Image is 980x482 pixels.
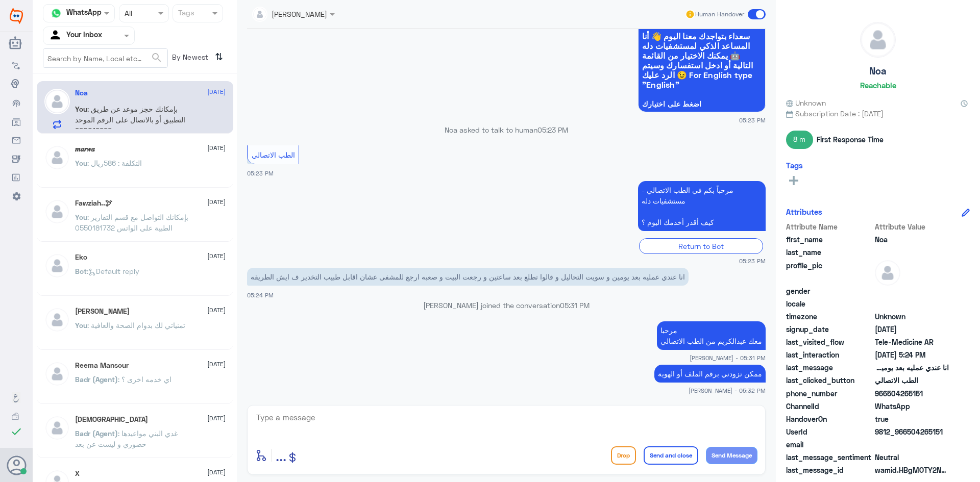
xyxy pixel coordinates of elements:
span: : اي خدمه اخرى ؟ [118,375,171,384]
span: First Response Time [817,134,884,145]
span: [PERSON_NAME] - 05:32 PM [689,386,766,395]
span: 05:23 PM [739,257,766,265]
span: UserId [786,426,873,437]
span: : بإمكانك حجز موعد عن طريق التطبيق أو بالاتصال على الرقم الموحد 920012222 [75,105,185,135]
button: Send Message [706,447,757,464]
img: whatsapp.png [48,6,64,21]
div: Tags [177,7,194,20]
h5: Noa [869,65,887,77]
span: [DATE] [207,306,226,315]
span: : بإمكانك التواصل مع قسم التقارير الطبية على الواتس 0550181732 [75,213,188,232]
span: : تمنياتي لك بدوام الصحة والعافية [87,321,185,329]
span: 2025-10-11T14:24:52.45Z [875,349,949,360]
i: check [10,425,22,438]
span: Unknown [875,311,949,322]
span: : التكلفة : 586ريال [87,159,142,167]
i: ⇅ [215,48,223,65]
span: انا عندي عمليه بعد يومين و سويت التحاليل و قالوا تطلع بعد ساعتين و رجعت البيت و صعبه ارجع للمشفى ... [875,362,949,373]
span: By Newest [168,48,211,69]
h5: 𝒎𝒂𝒓𝒘𝒂 [75,145,95,154]
img: defaultAdmin.png [44,199,70,224]
span: 8 m [786,131,813,149]
span: phone_number [786,388,873,399]
img: defaultAdmin.png [44,253,70,278]
span: Human Handover [695,10,744,19]
span: الطب الاتصالي [252,150,295,159]
span: : غدي البني مواعيدها حضوري و ليست عن بعد [75,429,178,448]
img: defaultAdmin.png [44,361,70,387]
input: Search by Name, Local etc… [43,49,167,67]
span: HandoverOn [786,414,873,424]
button: search [151,49,163,66]
span: Badr (Agent) [75,375,118,384]
div: Return to Bot [639,238,763,254]
span: 05:23 PM [739,116,766,124]
h5: Mohammed ALRASHED [75,307,130,316]
button: Drop [611,446,636,465]
span: search [151,52,163,64]
span: timezone [786,311,873,322]
img: Widebot Logo [10,8,23,24]
span: Attribute Name [786,221,873,232]
span: Subscription Date : [DATE] [786,108,970,119]
span: Attribute Value [875,221,949,232]
span: اضغط على اختيارك [642,100,762,108]
span: [DATE] [207,87,226,96]
p: 11/10/2025, 5:23 PM [638,181,766,231]
span: You [75,105,87,113]
span: last_clicked_button [786,375,873,386]
span: [DATE] [207,197,226,207]
span: last_visited_flow [786,337,873,347]
span: [PERSON_NAME] - 05:31 PM [690,353,766,362]
span: true [875,414,949,424]
h5: Eko [75,253,87,262]
span: 05:23 PM [247,170,274,176]
span: 2 [875,401,949,412]
p: Noa asked to talk to human [247,124,766,135]
span: [DATE] [207,360,226,369]
span: gender [786,286,873,296]
h5: Noa [75,89,88,97]
img: defaultAdmin.png [861,22,895,57]
span: 05:31 PM [560,301,590,310]
span: Noa [875,234,949,245]
h6: Attributes [786,207,822,216]
p: [PERSON_NAME] joined the conversation [247,300,766,311]
img: defaultAdmin.png [44,89,70,114]
span: الطب الاتصالي [875,375,949,386]
span: last_message_id [786,465,873,475]
p: 11/10/2025, 5:24 PM [247,268,689,286]
button: Send and close [644,446,698,465]
span: You [75,159,87,167]
img: defaultAdmin.png [875,260,900,286]
img: yourInbox.svg [48,28,64,43]
span: last_interaction [786,349,873,360]
span: first_name [786,234,873,245]
h6: Tags [786,161,803,170]
span: null [875,439,949,450]
span: email [786,439,873,450]
span: 0 [875,452,949,463]
span: signup_date [786,324,873,335]
span: [DATE] [207,143,226,153]
span: Badr (Agent) [75,429,118,438]
img: defaultAdmin.png [44,145,70,170]
img: defaultAdmin.png [44,307,70,333]
img: defaultAdmin.png [44,415,70,441]
p: 11/10/2025, 5:31 PM [657,321,766,350]
span: سعداء بتواجدك معنا اليوم 👋 أنا المساعد الذكي لمستشفيات دله 🤖 يمكنك الاختيار من القائمة التالية أو... [642,31,762,89]
h5: Reema Mansour [75,361,129,370]
button: Avatar [7,455,26,475]
h6: Reachable [860,81,896,90]
span: null [875,298,949,309]
span: [DATE] [207,414,226,423]
p: 11/10/2025, 5:32 PM [654,365,766,383]
span: You [75,213,87,221]
span: Unknown [786,97,826,108]
span: null [875,286,949,296]
h5: X [75,469,80,478]
span: 05:24 PM [247,292,274,298]
span: ... [276,446,286,464]
span: wamid.HBgMOTY2NTA0MjY1MTUxFQIAEhggQUNCREQzOUY1NTY5QTUyRTZCNzkxOUZFODkyRjA3MTEA [875,465,949,475]
span: last_message [786,362,873,373]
